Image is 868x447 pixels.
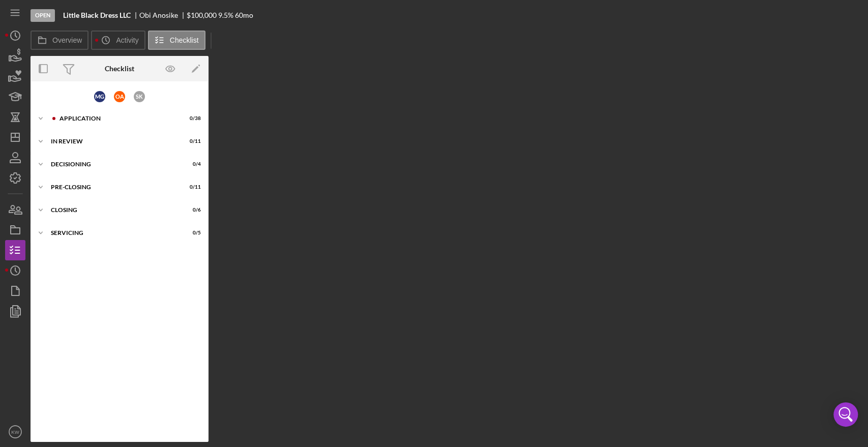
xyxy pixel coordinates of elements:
[51,230,175,236] div: Servicing
[31,9,55,22] div: Open
[218,11,233,19] div: 9.5 %
[59,115,175,122] div: Application
[833,402,858,427] div: Open Intercom Messenger
[52,36,82,44] label: Overview
[134,91,145,102] div: S K
[183,207,201,213] div: 0 / 6
[183,184,201,190] div: 0 / 11
[139,11,187,19] div: Obi Anosike
[235,11,253,19] div: 60 mo
[187,11,217,19] span: $100,000
[51,138,175,144] div: In Review
[183,161,201,167] div: 0 / 4
[114,91,125,102] div: O A
[116,36,138,44] label: Activity
[105,65,134,73] div: Checklist
[31,31,88,50] button: Overview
[94,91,105,102] div: M G
[183,230,201,236] div: 0 / 5
[51,207,175,213] div: Closing
[91,31,145,50] button: Activity
[170,36,199,44] label: Checklist
[183,138,201,144] div: 0 / 11
[11,429,19,435] text: KW
[51,184,175,190] div: Pre-Closing
[148,31,205,50] button: Checklist
[51,161,175,167] div: Decisioning
[183,115,201,122] div: 0 / 38
[63,11,131,19] b: Little Black Dress LLC
[5,422,25,442] button: KW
